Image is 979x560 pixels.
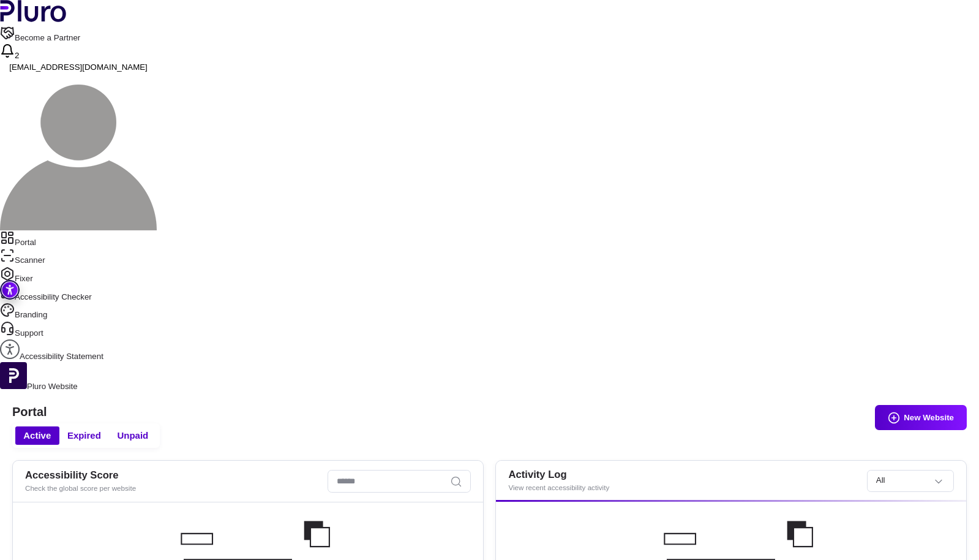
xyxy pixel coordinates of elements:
[59,426,110,445] button: Expired
[12,405,967,420] h1: Portal
[23,429,51,442] span: Active
[25,483,320,494] div: Check the global score per website
[875,405,967,429] button: New Website
[328,470,470,493] input: Search
[9,62,148,72] span: [EMAIL_ADDRESS][DOMAIN_NAME]
[508,469,859,482] h2: Activity Log
[67,429,101,442] span: Expired
[867,470,954,493] div: Set sorting
[876,471,945,492] span: Set sorting
[15,51,19,60] span: 2
[109,426,156,445] button: Unpaid
[15,426,59,445] button: Active
[25,469,320,482] h2: Accessibility Score
[508,483,859,494] div: View recent accessibility activity
[117,429,148,442] span: Unpaid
